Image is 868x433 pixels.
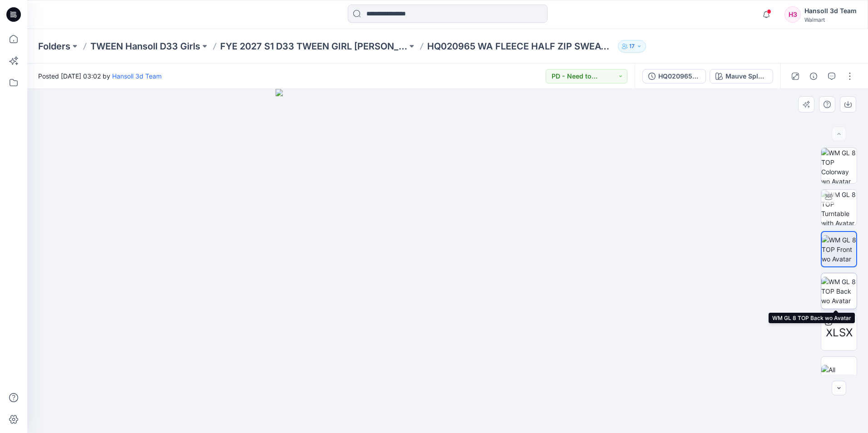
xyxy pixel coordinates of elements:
img: WM GL 8 TOP Front wo Avatar [822,235,856,264]
button: 17 [618,40,646,53]
a: Hansoll 3d Team [112,72,162,80]
img: All colorways [821,365,857,384]
button: Mauve Splash [710,69,773,84]
div: Mauve Splash [725,71,767,81]
div: HQ020965_ ADM FC _ TWN FLEECE HALF ZIP SWEATSHIRT_CURRENT FIT M [658,71,700,81]
button: HQ020965_ ADM FC _ TWN FLEECE HALF ZIP SWEATSHIRT_CURRENT FIT M [642,69,706,84]
p: HQ020965 WA FLEECE HALF ZIP SWEATSHIRT CURRENT FIT M [427,40,614,53]
img: WM GL 8 TOP Colorway wo Avatar [821,148,857,183]
button: Details [806,69,821,84]
div: Walmart [804,16,857,23]
div: Hansoll 3d Team [804,5,857,16]
span: XLSX [826,325,853,341]
a: TWEEN Hansoll D33 Girls [90,40,200,53]
img: eyJhbGciOiJIUzI1NiIsImtpZCI6IjAiLCJzbHQiOiJzZXMiLCJ0eXAiOiJKV1QifQ.eyJkYXRhIjp7InR5cGUiOiJzdG9yYW... [276,89,620,433]
img: WM GL 8 TOP Back wo Avatar [821,277,857,305]
img: WM GL 8 TOP Turntable with Avatar [821,190,857,225]
p: 17 [629,41,635,51]
a: FYE 2027 S1 D33 TWEEN GIRL [PERSON_NAME] [220,40,407,53]
span: Posted [DATE] 03:02 by [38,71,162,81]
div: H3 [784,6,801,23]
a: Folders [38,40,70,53]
